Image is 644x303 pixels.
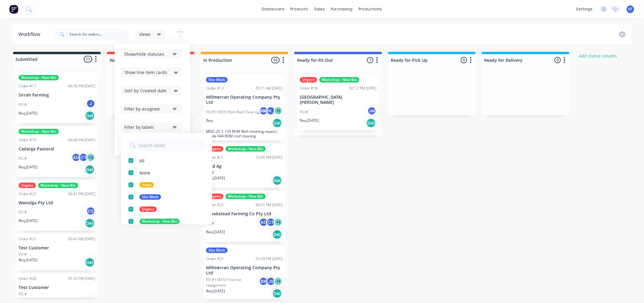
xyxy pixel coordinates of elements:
[79,153,88,162] div: CT
[349,86,376,91] div: 02:12 PM [DATE]
[206,277,259,288] p: PO #118153 Fire line realignment
[628,6,632,12] span: EF
[204,144,285,188] div: UrgentWorkshop - New BinOrder #2112:05 PM [DATE]Wild AgPO #Req.[DATE]Del
[69,28,130,41] input: Search for orders...
[19,285,95,290] p: Test Customer
[206,164,283,169] p: Wild Ag
[356,5,385,14] div: productivity
[259,218,268,227] div: AD
[19,102,27,107] p: PO #
[300,95,376,105] p: [GEOGRAPHIC_DATA][PERSON_NAME]
[206,229,225,235] p: Req. [DATE]
[204,75,285,141] div: Site WorkOrder #1305:11 AM [DATE]Millmerran Operating Company Pty LtdPO #118333 Rom Roof Cleaning...
[266,277,275,286] div: JS
[18,31,43,38] div: Workflow
[19,297,37,302] p: Req. [DATE]
[19,93,95,98] p: Sirrah Farming
[259,277,268,286] div: BR
[19,183,36,188] div: Urgent
[85,218,95,228] div: Del
[124,106,170,112] div: Filter by assignee
[19,75,59,80] div: Workshop - New Bin
[206,86,224,91] div: Order #13
[72,153,81,162] div: AD
[576,52,620,60] button: Add status column
[19,191,36,197] div: Order #23
[68,276,95,281] div: 01:32 PM [DATE]
[16,126,98,177] div: Workshop - New BinOrder #1904:46 PM [DATE]Cadarga PastoralPO #ADCT+2Req.[DATE]Del
[19,137,36,143] div: Order #19
[256,202,283,208] div: 04:31 PM [DATE]
[573,5,596,14] div: settings
[206,95,283,105] p: Millmerran Operating Company Pty Ltd
[19,146,95,152] p: Cadarga Pastoral
[226,146,266,152] div: Workshop - New Bin
[85,111,95,121] div: Del
[300,77,317,83] div: Urgent
[9,5,18,14] img: Factory
[138,139,203,151] input: Search labels
[139,182,154,188] div: Away
[300,86,317,91] div: Order #18
[124,69,167,76] span: Show line item cards
[206,248,228,253] div: Site Work
[272,118,282,128] div: Del
[300,118,319,123] p: Req. [DATE]
[311,5,328,14] div: sales
[85,258,95,267] div: Del
[206,129,283,138] p: MOC-25-7-139 ROM Wall sheeting repairs. Quote 044 ROM roof cleaning
[272,176,282,185] div: Del
[68,236,95,242] div: 09:47 AM [DATE]
[259,106,268,115] div: JS
[19,111,37,116] p: Req. [DATE]
[86,153,95,162] div: + 2
[206,211,283,217] p: Brookstead Farming Co Pty Ltd
[38,183,78,188] div: Workshop - New Bin
[206,202,224,208] div: Order #22
[206,109,259,115] p: PO #118333 Rom Roof Cleaning
[206,256,224,262] div: Order #25
[68,83,95,89] div: 04:36 PM [DATE]
[274,106,283,115] div: + 1
[206,265,283,276] p: Millmerran Operating Company Pty Ltd
[274,277,283,286] div: + 1
[272,289,282,298] div: Del
[139,206,157,212] div: Urgent
[19,164,37,170] p: Req. [DATE]
[19,218,37,224] p: Req. [DATE]
[204,191,285,242] div: UrgentWorkshop - New BinOrder #2204:31 PM [DATE]Brookstead Farming Co Pty LtdPO #ADCT+1Req.[DATE]Del
[367,106,376,115] div: JM
[16,72,98,123] div: Workshop - New BinOrder #1704:36 PM [DATE]Sirrah FarmingPO #JReq.[DATE]Del
[19,83,36,89] div: Order #17
[206,288,225,294] p: Req. [DATE]
[319,77,359,83] div: Workshop - New Bin
[206,175,225,181] p: Req. [DATE]
[328,5,356,14] div: purchasing
[19,245,95,251] p: Test Customer
[206,194,223,199] div: Urgent
[16,234,98,270] div: Order #2709:47 AM [DATE]Test CustomerPO #Req.[DATE]Del
[274,218,283,227] div: + 1
[206,155,224,160] div: Order #21
[266,218,275,227] div: CT
[68,191,95,197] div: 04:41 PM [DATE]
[206,118,213,123] p: Req.
[19,210,27,215] p: PO #
[124,51,170,57] div: Show/Hide statuses
[19,200,95,206] p: Wanolga Pty Ltd
[366,118,376,128] div: Del
[85,165,95,174] div: Del
[16,180,98,231] div: UrgentWorkshop - New BinOrder #2304:41 PM [DATE]Wanolga Pty LtdPO #CSReq.[DATE]Del
[86,99,95,108] div: J
[272,230,282,239] div: Del
[256,86,283,91] div: 05:11 AM [DATE]
[139,169,150,176] div: None
[86,206,95,216] div: CS
[297,75,379,131] div: UrgentWorkshop - New BinOrder #1802:12 PM [DATE][GEOGRAPHIC_DATA][PERSON_NAME]PO #JMReq.[DATE]Del
[288,5,311,14] div: products
[19,291,27,297] p: PO #
[124,87,166,94] span: Sort by Created date
[68,137,95,143] div: 04:46 PM [DATE]
[139,194,161,200] div: Site Work
[206,146,223,152] div: Urgent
